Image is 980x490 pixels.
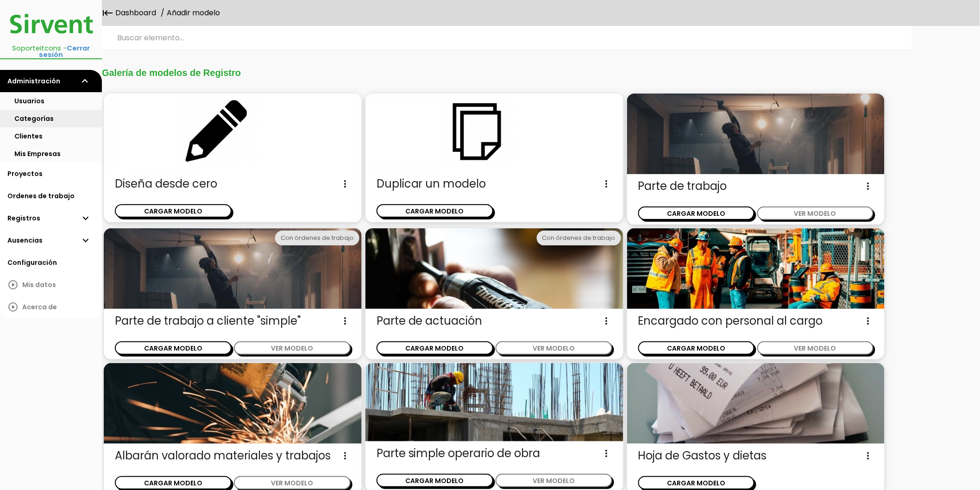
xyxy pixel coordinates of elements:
[39,44,90,60] a: Cerrar sesión
[339,314,351,328] i: more_vert
[365,94,623,172] img: duplicar.png
[115,341,232,355] button: CARGAR MODELO
[234,476,351,490] button: VER MODELO
[638,314,874,328] span: Encargado con personal al cargo
[638,476,755,490] button: CARGAR MODELO
[537,231,621,245] div: Con órdenes de trabajo
[638,341,755,355] button: CARGAR MODELO
[862,179,873,194] i: more_vert
[167,7,220,18] span: Añadir modelo
[377,446,612,461] span: Parte simple operario de obra
[627,94,885,174] img: partediariooperario.jpg
[601,176,612,191] i: more_vert
[377,314,612,328] span: Parte de actuación
[339,448,351,463] i: more_vert
[115,176,351,191] span: Diseña desde cero
[377,176,612,191] span: Duplicar un modelo
[757,207,874,220] button: VER MODELO
[104,94,362,172] img: enblanco.png
[377,204,493,218] button: CARGAR MODELO
[496,341,612,355] button: VER MODELO
[377,474,493,487] button: CARGAR MODELO
[104,363,362,444] img: trabajos.jpg
[365,363,623,441] img: parte-operario-obra-simple.jpg
[7,274,19,296] i: play_circle_outline
[102,26,912,50] input: Buscar elemento...
[627,228,885,309] img: encargado.jpg
[627,363,885,444] img: gastos.jpg
[80,229,91,251] i: expand_more
[115,314,351,328] span: Parte de trabajo a cliente "simple"
[377,341,493,355] button: CARGAR MODELO
[339,176,351,191] i: more_vert
[115,476,232,490] button: CARGAR MODELO
[601,314,612,328] i: more_vert
[862,314,873,328] i: more_vert
[496,474,612,487] button: VER MODELO
[80,70,91,92] i: expand_more
[104,228,362,309] img: partediariooperario.jpg
[638,179,874,194] span: Parte de trabajo
[7,296,19,318] i: play_circle_outline
[102,68,883,78] h2: Galería de modelos de Registro
[80,207,91,229] i: expand_more
[365,228,623,309] img: actuacion.jpg
[601,446,612,461] i: more_vert
[234,341,351,355] button: VER MODELO
[638,207,755,220] button: CARGAR MODELO
[275,231,359,245] div: Con órdenes de trabajo
[757,341,874,355] button: VER MODELO
[638,448,874,463] span: Hoja de Gastos y dietas
[5,7,97,40] img: itcons-logo
[862,448,873,463] i: more_vert
[115,204,232,218] button: CARGAR MODELO
[115,448,351,463] span: Albarán valorado materiales y trabajos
